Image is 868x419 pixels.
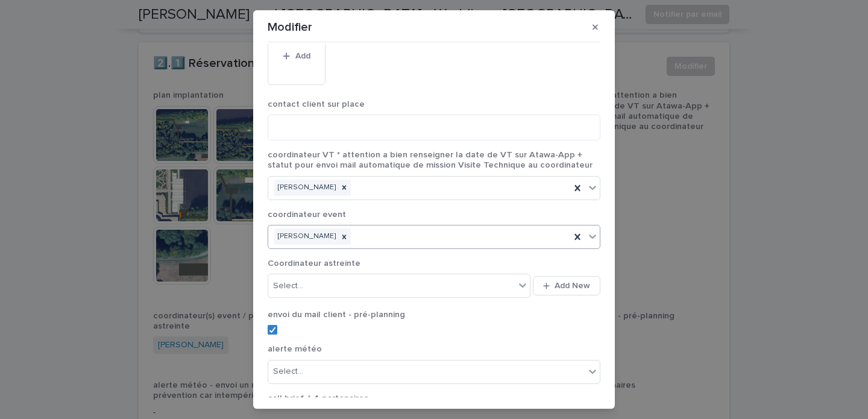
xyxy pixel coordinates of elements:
[268,259,360,268] span: Coordinateur astreinte
[295,52,310,60] span: Add
[268,151,593,169] span: coordinateur VT * attention a bien renseigner la date de VT sur Atawa-App + statut pour envoi mai...
[268,210,346,219] span: coordinateur event
[533,276,600,295] button: Add New
[268,20,312,34] p: Modifier
[274,228,338,245] div: [PERSON_NAME]
[268,394,368,403] span: call brief J-4 partenaires
[274,180,338,196] div: [PERSON_NAME]
[555,282,590,290] span: Add New
[268,345,322,353] span: alerte météo
[273,365,303,378] div: Select...
[273,280,303,292] div: Select...
[268,310,405,319] span: envoi du mail client - pré-planning
[268,27,325,85] button: Add
[268,100,365,109] span: contact client sur place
